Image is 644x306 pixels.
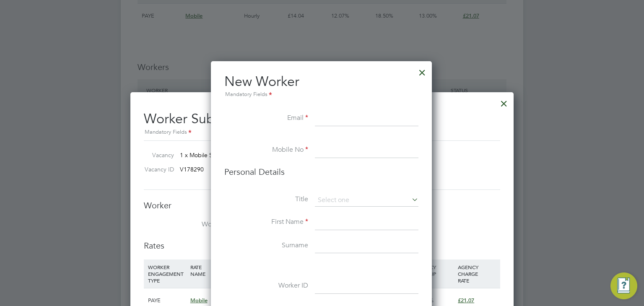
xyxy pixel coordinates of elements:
span: 1 x Mobile Supervisor [180,151,237,159]
label: Worker [144,220,228,229]
div: WORKER ENGAGEMENT TYPE [146,259,188,288]
label: First Name [224,218,308,226]
label: Email [224,114,308,122]
h3: Rates [144,240,500,251]
div: RATE NAME [188,259,244,281]
label: Worker ID [224,281,308,290]
h2: Worker Submission [144,104,500,137]
div: Mandatory Fields [224,90,418,99]
label: Vacancy ID [140,166,174,173]
label: Vacancy [140,151,174,159]
h3: Worker [144,200,500,211]
span: Mobile [190,297,208,304]
input: Select one [315,194,418,207]
div: Mandatory Fields [144,128,500,137]
span: £21.07 [458,297,474,304]
label: Mobile No [224,145,308,154]
label: Title [224,195,308,204]
button: Engage Resource Center [610,272,637,299]
h2: New Worker [224,73,418,100]
h3: Personal Details [224,166,418,177]
div: AGENCY CHARGE RATE [456,259,498,288]
label: Surname [224,241,308,250]
span: V178290 [180,166,204,173]
div: AGENCY MARKUP [413,259,456,281]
